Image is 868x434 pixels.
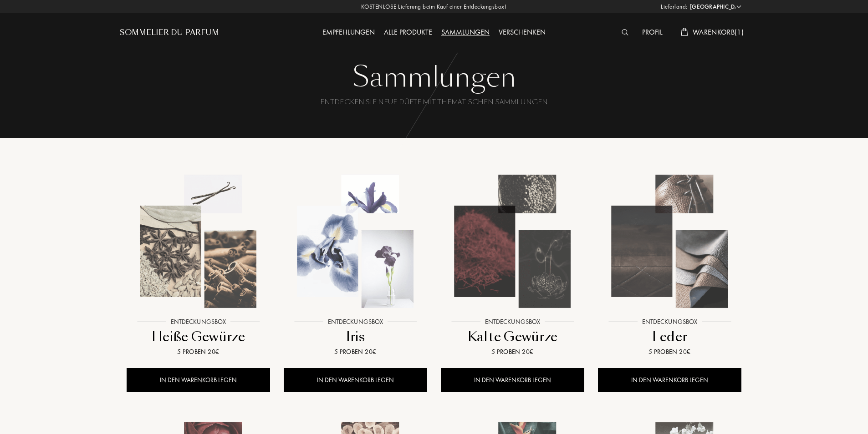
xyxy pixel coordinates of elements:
div: Alle Produkte [379,27,437,39]
div: 5 Proben 20€ [602,347,738,357]
div: Verschenken [494,27,550,39]
div: Empfehlungen [318,27,379,39]
div: 5 Proben 20€ [287,347,424,357]
div: 5 Proben 20€ [130,347,266,357]
a: Profil [638,27,667,37]
div: IN DEN WARENKORB LEGEN [284,368,427,392]
img: Leder [599,171,740,312]
span: Lieferland: [661,2,688,11]
img: Iris [285,171,426,312]
a: Empfehlungen [318,27,379,37]
img: cart_white.svg [681,28,688,36]
span: Warenkorb ( 1 ) [693,27,744,37]
div: 5 Proben 20€ [444,347,581,357]
div: IN DEN WARENKORB LEGEN [127,368,270,392]
div: Sammlungen [127,59,741,96]
img: search_icn_white.svg [622,29,628,35]
img: Heiße Gewürze [128,171,269,312]
div: Entdecken Sie neue Düfte mit thematischen Sammlungen [127,98,741,125]
a: Alle Produkte [379,27,437,37]
div: Profil [638,27,667,39]
div: IN DEN WARENKORB LEGEN [598,368,741,392]
a: Sammlungen [437,27,494,37]
a: Sommelier du Parfum [120,27,219,38]
a: Verschenken [494,27,550,37]
div: Sammlungen [437,27,494,39]
div: IN DEN WARENKORB LEGEN [441,368,584,392]
img: Kalte Gewürze [442,171,583,312]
